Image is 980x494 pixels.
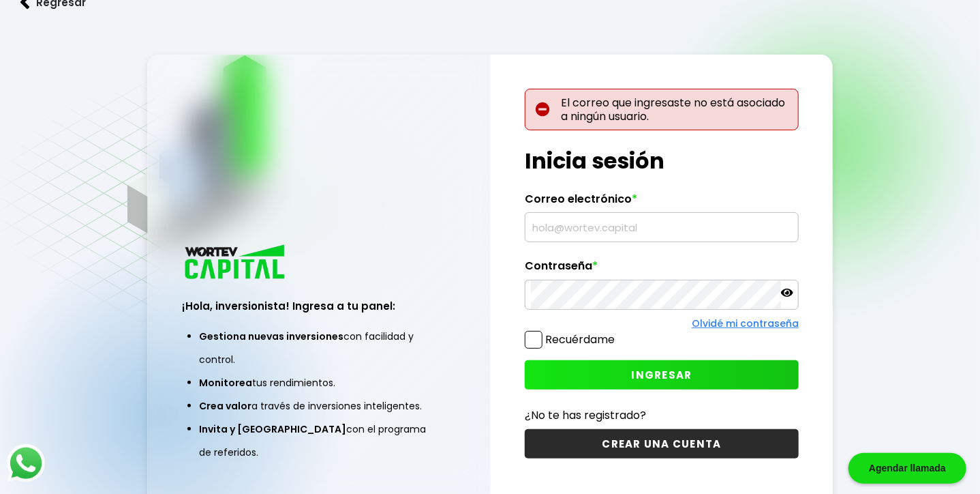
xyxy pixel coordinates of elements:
[525,192,799,213] label: Correo electrónico
[199,399,251,413] span: Crea valor
[525,429,799,459] button: CREAR UNA CUENTA
[525,407,799,424] p: ¿No te has registrado?
[536,102,550,117] img: error-circle.027baa21.svg
[525,360,799,390] button: INGRESAR
[199,418,439,464] li: con el programa de referidos.
[199,371,439,394] li: tus rendimientos.
[199,394,439,418] li: a través de inversiones inteligentes.
[182,243,290,283] img: logo_wortev_capital
[199,330,343,343] span: Gestiona nuevas inversiones
[692,317,799,330] a: Olvidé mi contraseña
[531,213,793,242] input: hola@wortev.capital
[199,325,439,371] li: con facilidad y control.
[7,444,45,482] img: logos_whatsapp-icon.242b2217.svg
[632,368,692,382] span: INGRESAR
[525,89,799,130] p: El correo que ingresaste no está asociado a ningún usuario.
[199,376,252,390] span: Monitorea
[545,332,615,347] label: Recuérdame
[525,145,799,177] h1: Inicia sesión
[525,407,799,459] a: ¿No te has registrado?CREAR UNA CUENTA
[199,422,346,436] span: Invita y [GEOGRAPHIC_DATA]
[848,453,966,484] div: Agendar llamada
[525,259,799,280] label: Contraseña
[182,298,456,314] h3: ¡Hola, inversionista! Ingresa a tu panel:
